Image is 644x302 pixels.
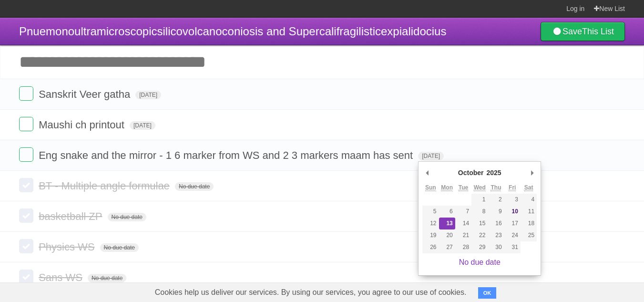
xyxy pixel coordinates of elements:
label: Done [19,208,33,223]
button: 6 [439,206,455,218]
abbr: Tuesday [459,184,468,191]
button: 25 [521,229,537,241]
button: 2 [488,194,504,206]
span: No due date [100,243,139,252]
button: 10 [504,206,521,218]
abbr: Monday [441,184,453,191]
button: 1 [471,194,488,206]
span: Cookies help us deliver our services. By using our services, you agree to our use of cookies. [145,283,476,302]
button: 9 [488,206,504,218]
button: 16 [488,218,504,229]
button: 19 [422,229,439,241]
button: Previous Month [422,166,432,180]
button: Next Month [527,166,537,180]
label: Done [19,117,33,131]
button: 5 [422,206,439,218]
button: 12 [422,218,439,229]
button: 7 [455,206,471,218]
label: Done [19,147,33,162]
button: 4 [521,194,537,206]
span: [DATE] [135,91,161,99]
span: [DATE] [418,152,444,160]
span: Maushi ch printout [39,119,127,131]
button: 18 [521,218,537,229]
button: 23 [488,229,504,241]
span: basketball ZP [39,210,104,222]
div: October [457,166,485,180]
button: 22 [471,229,488,241]
div: 2025 [485,166,502,180]
button: 15 [471,218,488,229]
button: 11 [521,206,537,218]
label: Done [19,86,33,101]
button: 8 [471,206,488,218]
a: No due date [459,258,501,266]
span: Eng snake and the mirror - 1 6 marker from WS and 2 3 markers maam has sent [39,149,415,161]
button: 26 [422,241,439,253]
span: No due date [108,213,146,221]
abbr: Thursday [491,184,501,191]
button: 31 [504,241,521,253]
span: Sanskrit Veer gatha [39,88,133,100]
span: BT - Multiple angle formulae [39,180,172,192]
button: 13 [439,218,455,229]
span: [DATE] [130,121,155,130]
abbr: Sunday [425,184,436,191]
abbr: Friday [509,184,516,191]
a: SaveThis List [541,22,625,41]
abbr: Saturday [524,184,533,191]
button: 21 [455,229,471,241]
label: Done [19,178,33,192]
b: This List [582,27,614,36]
button: OK [478,287,497,299]
span: No due date [175,182,214,191]
button: 20 [439,229,455,241]
span: Physics WS [39,241,97,253]
abbr: Wednesday [474,184,486,191]
button: 3 [504,194,521,206]
button: 29 [471,241,488,253]
label: Done [19,239,33,253]
label: Done [19,270,33,284]
span: Pnuemonoultramicroscopicsilicovolcanoconiosis and Supercalifragilisticexpialidocius [19,25,446,38]
span: No due date [88,274,126,282]
button: 17 [504,218,521,229]
button: 24 [504,229,521,241]
button: 30 [488,241,504,253]
button: 27 [439,241,455,253]
button: 14 [455,218,471,229]
span: Sans WS [39,271,85,283]
button: 28 [455,241,471,253]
